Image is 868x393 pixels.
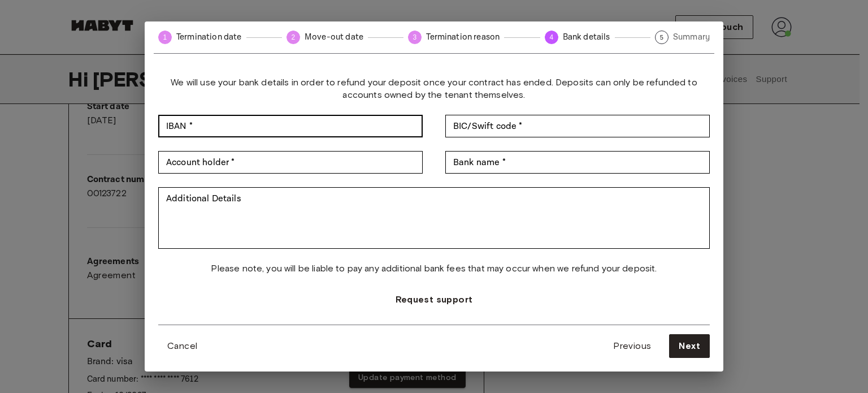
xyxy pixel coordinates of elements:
span: Previous [613,339,651,353]
span: Summary [673,31,710,43]
text: 5 [660,34,663,41]
text: 4 [549,33,553,41]
span: Termination reason [426,31,500,43]
text: 3 [413,33,417,41]
span: Bank details [563,31,610,43]
span: Termination date [176,31,242,43]
button: Cancel [158,335,206,357]
span: Next [679,339,700,353]
button: Previous [604,334,660,358]
span: Request support [396,293,473,306]
button: Next [669,334,710,358]
span: We will use your bank details in order to refund your deposit once your contract has ended. Depos... [158,76,710,101]
span: Please note, you will be liable to pay any additional bank fees that may occur when we refund you... [211,262,657,275]
button: Request support [387,288,482,311]
span: Cancel [167,339,197,353]
span: Move-out date [305,31,363,43]
text: 1 [163,33,167,41]
text: 2 [292,33,296,41]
